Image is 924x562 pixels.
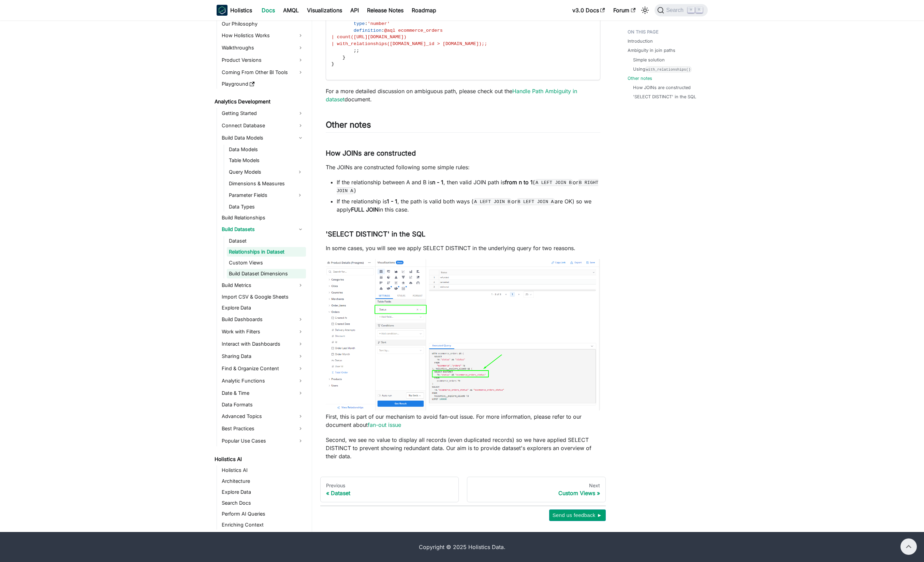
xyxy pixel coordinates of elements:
nav: Docs pages [320,477,606,503]
a: Holistics AI [212,455,306,464]
a: Search Docs [220,498,306,508]
a: Docs [258,5,279,16]
a: Architecture [220,476,306,486]
a: 'SELECT DISTINCT' in the SQL [633,93,696,100]
p: Second, we see no value to display all records (even duplicated records) so we have applied SELEC... [326,436,600,460]
span: ; [356,48,359,53]
a: Analytics Development [212,97,306,106]
a: Simple solution [633,57,665,63]
span: ; [354,48,356,53]
a: Sharing Data [220,351,306,362]
span: Send us feedback ► [553,511,602,520]
div: Next [473,482,600,489]
p: For a more detailed discussion on ambiguous path, please check out the document. [326,87,600,103]
a: Explore Data [220,487,306,497]
a: Find & Organize Content [220,363,306,374]
a: Connect Database [220,120,306,131]
code: B RIGHT JOIN A [337,179,599,194]
a: Enriching Context [220,520,306,530]
p: The JOINs are constructed following some simple rules: [326,163,600,171]
code: A LEFT JOIN B [535,179,573,186]
button: Expand sidebar category 'Parameter Fields' [294,190,306,201]
p: First, this is part of our mechanism to avoid fan-out issue. For more information, please refer t... [326,413,600,429]
p: In some cases, you will see we apply SELECT DISTINCT in the underlying query for two reasons. [326,244,600,252]
span: definition [354,28,382,33]
a: Walkthroughs [220,42,306,53]
a: Introduction [628,38,653,44]
a: Work with Filters [220,326,306,337]
button: Expand sidebar category 'Query Models' [294,167,306,177]
a: Playground [220,79,306,89]
a: Import CSV & Google Sheets [220,292,306,302]
a: Data Models [227,145,306,154]
a: Popular Use Cases [220,435,306,446]
h3: How JOINs are constructed [326,149,600,158]
a: Build Data Models [220,132,306,143]
button: Search (Command+K) [655,4,707,16]
span: : [365,21,367,26]
a: Table Models [227,156,306,165]
a: Build Dataset Dimensions [227,269,306,278]
a: Visualizations [303,5,346,16]
div: Custom Views [473,490,600,496]
span: | count([URL][DOMAIN_NAME]) [332,34,407,40]
span: } [342,55,345,60]
button: Send us feedback ► [549,509,606,521]
a: Our Philosophy [220,19,306,29]
span: : [381,28,384,33]
a: Ambiguity in join paths [628,47,675,54]
h3: 'SELECT DISTINCT' in the SQL [326,230,600,239]
kbd: K [696,7,703,13]
strong: 1 - 1 [387,198,397,205]
span: type [354,21,365,26]
button: Switch between dark and light mode (currently light mode) [640,5,650,16]
a: Explore Data [220,303,306,313]
a: Analytic Functions [220,375,306,386]
a: Data Formats [220,400,306,409]
a: Handle Path Ambiguity in dataset [326,88,577,103]
a: Best Practices [220,423,306,434]
a: Holistics AI [220,465,306,475]
h2: Other notes [326,120,600,133]
code: A LEFT JOIN B [473,198,511,205]
code: with_relationships() [645,67,692,72]
a: Perform AI Queries [220,509,306,519]
kbd: ⌘ [688,7,694,13]
b: Holistics [230,6,252,14]
span: 'number' [368,21,390,26]
a: Build Relationships [220,213,306,222]
a: Forum [609,5,640,16]
a: Dimensions & Measures [227,179,306,188]
span: @aql ecommerce_orders [384,28,443,33]
strong: FULL JOIN [351,206,379,213]
div: Dataset [326,490,453,496]
a: Custom Views [227,258,306,268]
a: Build Metrics [220,280,306,291]
li: If the relationship between A and B is , then valid JOIN path is ( or ) [337,178,600,194]
a: API [346,5,363,16]
a: Release Notes [363,5,408,16]
span: | with_relationships([DOMAIN_NAME]_id > [DOMAIN_NAME]);; [332,41,487,46]
a: AMQL [279,5,303,16]
a: Interact with Dashboards [220,338,306,349]
span: Search [664,7,688,13]
img: Holistics [217,5,228,16]
a: Coming From Other BI Tools [220,67,306,78]
a: NextCustom Views [467,477,606,503]
a: v3.0 Docs [568,5,609,16]
a: Data Types [227,202,306,212]
a: Usingwith_relationships() [633,66,692,72]
a: Other notes [628,75,652,82]
a: PreviousDataset [320,477,459,503]
a: Roadmap [408,5,440,16]
a: Build Datasets [220,224,306,235]
button: Scroll back to top [900,538,917,555]
a: Advanced Topics [220,411,306,422]
a: Query Models [227,167,294,177]
a: Build Dashboards [220,314,306,325]
div: Previous [326,482,453,489]
div: Copyright © 2025 Holistics Data. [245,543,679,551]
a: Product Versions [220,55,306,66]
a: fan-out issue [368,421,401,428]
span: } [332,61,334,67]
